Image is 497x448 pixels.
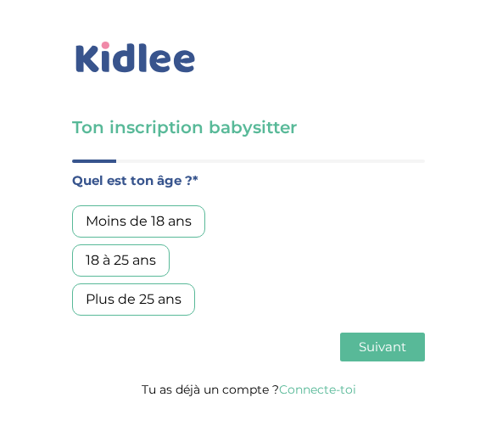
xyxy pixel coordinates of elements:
button: Précédent [72,333,152,361]
div: Moins de 18 ans [72,205,205,238]
img: logo_kidlee_bleu [72,38,199,77]
span: Suivant [359,339,406,355]
label: Quel est ton âge ?* [72,170,425,192]
h3: Ton inscription babysitter [72,115,425,139]
div: Plus de 25 ans [72,283,195,316]
button: Suivant [340,333,425,361]
a: Connecte-toi [279,382,356,397]
p: Tu as déjà un compte ? [72,378,425,400]
div: 18 à 25 ans [72,244,170,277]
